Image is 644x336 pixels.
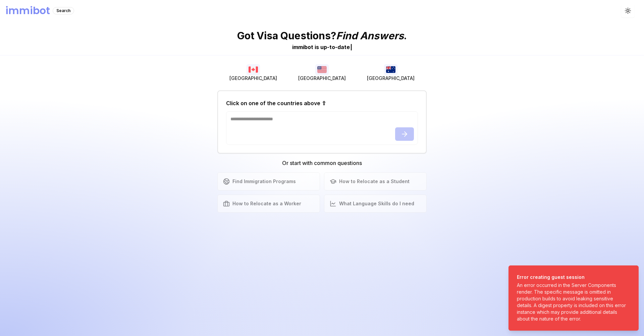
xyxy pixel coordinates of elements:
h3: Or start with common questions [217,159,427,167]
span: [GEOGRAPHIC_DATA] [229,75,277,82]
div: An error occurred in the Server Components render. The specific message is omitted in production ... [517,282,628,322]
div: immibot is [292,43,319,51]
span: u p - t o - d a t e [320,44,350,50]
span: Find Answers [336,30,404,42]
p: Got Visa Questions? . [237,30,407,42]
span: [GEOGRAPHIC_DATA] [367,75,415,82]
div: Error creating guest session [517,274,628,281]
h1: immibot [5,5,50,17]
h2: Click on one of the countries above ⇧ [226,99,326,107]
img: Australia flag [384,64,397,75]
span: | [350,44,352,50]
span: [GEOGRAPHIC_DATA] [298,75,346,82]
img: USA flag [315,64,329,75]
div: Search [53,7,74,14]
img: Canada flag [247,64,260,75]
